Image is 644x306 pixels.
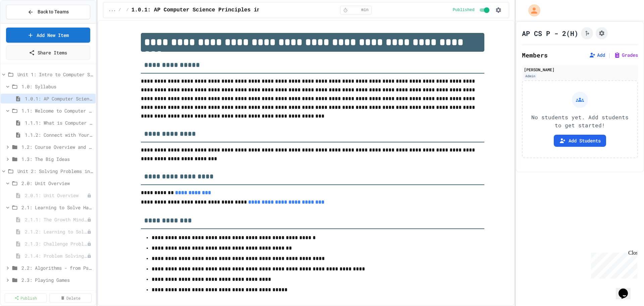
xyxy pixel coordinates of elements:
[588,250,637,278] iframe: chat widget
[608,51,611,59] span: |
[25,252,87,259] span: 2.1.4: Problem Solving Practice
[87,229,92,234] div: Unpublished
[21,264,93,271] span: 2.2: Algorithms - from Pseudocode to Flowcharts
[614,52,638,58] button: Grades
[616,279,637,299] iframe: chat widget
[38,8,69,15] span: Back to Teams
[589,52,605,58] button: Add
[528,113,632,129] p: No students yet. Add students to get started!
[25,228,87,235] span: 2.1.2: Learning to Solve Hard Problems
[87,193,92,198] div: Unpublished
[109,7,116,13] span: ...
[522,29,578,38] h1: AP CS P - 2(H)
[453,7,475,13] span: Published
[25,240,87,247] span: 2.1.3: Challenge Problem - The Bridge
[6,45,90,60] a: Share Items
[522,50,548,60] h2: Members
[21,204,93,211] span: 2.1: Learning to Solve Hard Problems
[49,293,91,303] a: Delete
[25,192,87,199] span: 2.0.1: Unit Overview
[21,143,93,150] span: 1.2: Course Overview and the AP Exam
[361,7,369,13] span: min
[87,254,92,258] div: Unpublished
[524,73,537,79] div: Admin
[554,135,606,147] button: Add Students
[17,71,93,78] span: Unit 1: Intro to Computer Science
[581,27,593,39] button: Click to see fork details
[6,28,90,43] a: Add New Item
[3,3,46,43] div: Chat with us now!Close
[25,119,93,126] span: 1.1.1: What is Computer Science?
[453,6,491,14] div: Content is published and visible to students
[21,180,93,187] span: 2.0: Unit Overview
[17,168,93,175] span: Unit 2: Solving Problems in Computer Science
[524,67,636,73] div: [PERSON_NAME]
[521,3,542,18] div: My Account
[87,217,92,222] div: Unpublished
[87,242,92,246] div: Unpublished
[25,95,93,102] span: 1.0.1: AP Computer Science Principles in Python Course Syllabus
[596,27,608,39] button: Assignment Settings
[21,107,93,114] span: 1.1: Welcome to Computer Science
[25,216,87,223] span: 2.1.1: The Growth Mindset
[21,276,93,283] span: 2.3: Playing Games
[131,6,334,14] span: 1.0.1: AP Computer Science Principles in Python Course Syllabus
[118,7,121,13] span: /
[126,7,129,13] span: /
[21,156,93,163] span: 1.3: The Big Ideas
[25,131,93,138] span: 1.1.2: Connect with Your World
[5,293,47,303] a: Publish
[6,5,90,19] button: Back to Teams
[21,83,93,90] span: 1.0: Syllabus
